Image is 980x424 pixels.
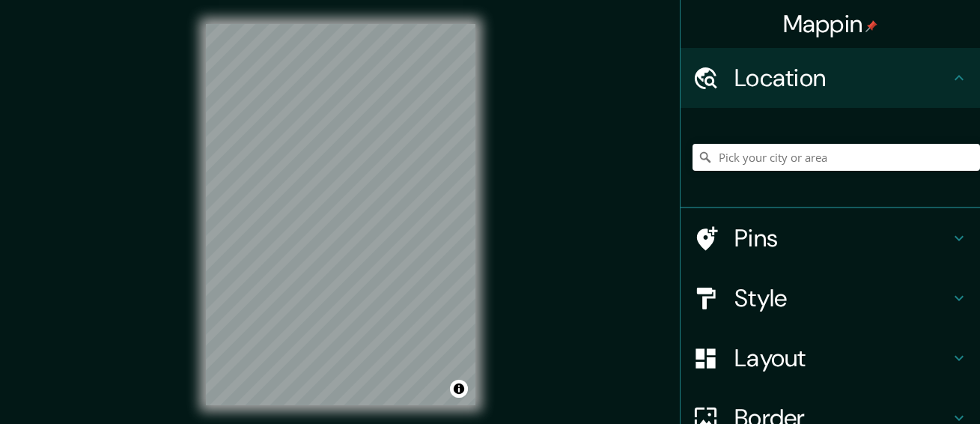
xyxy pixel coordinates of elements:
[734,283,950,313] h4: Style
[681,48,980,108] div: Location
[734,343,950,373] h4: Layout
[783,9,878,39] h4: Mappin
[450,380,468,398] button: Toggle attribution
[693,144,980,171] input: Pick your city or area
[681,328,980,388] div: Layout
[734,223,950,253] h4: Pins
[681,208,980,268] div: Pins
[734,63,950,93] h4: Location
[206,24,475,405] canvas: Map
[681,268,980,328] div: Style
[865,20,877,32] img: pin-icon.png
